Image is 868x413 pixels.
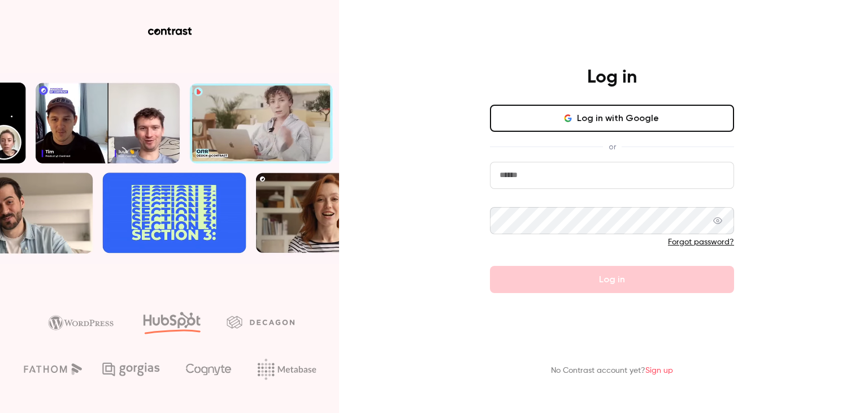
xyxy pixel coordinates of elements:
h4: Log in [587,66,637,89]
button: Log in with Google [490,105,734,132]
a: Sign up [645,367,673,375]
img: decagon [227,316,294,328]
p: No Contrast account yet? [551,365,673,377]
span: or [603,141,622,153]
a: Forgot password? [668,238,734,246]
